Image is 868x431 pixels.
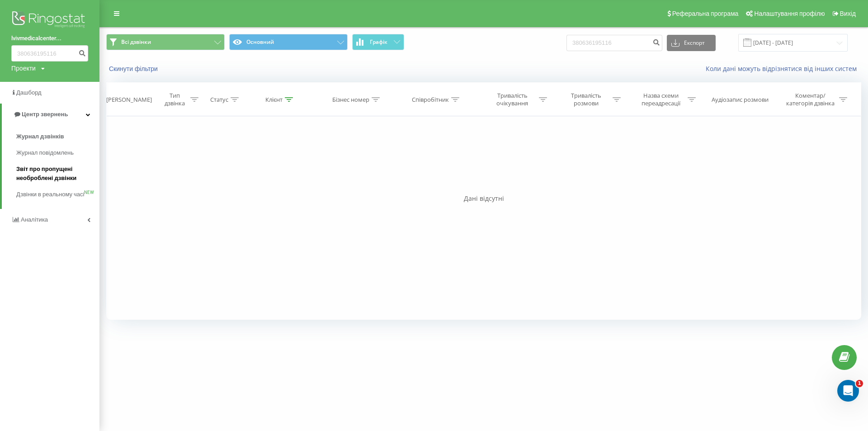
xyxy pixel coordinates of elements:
[11,64,36,73] div: Проекти
[667,35,716,51] button: Експорт
[837,380,859,402] iframe: Intercom live chat
[11,45,88,62] input: Пошук за номером
[121,38,151,46] span: Всі дзвінки
[352,34,404,50] button: Графік
[16,161,99,186] a: Звіт про пропущені необроблені дзвінки
[22,111,68,118] span: Центр звернень
[106,65,162,73] button: Скинути фільтри
[370,39,387,45] span: Графік
[840,10,856,17] span: Вихід
[637,92,685,107] div: Назва схеми переадресації
[16,89,42,96] span: Дашборд
[265,96,283,104] div: Клієнт
[106,34,225,50] button: Всі дзвінки
[706,64,861,73] a: Коли дані можуть відрізнятися вiд інших систем
[229,34,348,50] button: Основний
[16,128,99,145] a: Журнал дзвінків
[332,96,369,104] div: Бізнес номер
[210,96,228,104] div: Статус
[16,132,64,141] span: Журнал дзвінків
[16,190,84,199] span: Дзвінки в реальному часі
[2,104,99,125] a: Центр звернень
[11,34,88,43] a: lvivmedicalcenter...
[16,186,99,203] a: Дзвінки в реальному часіNEW
[712,96,769,104] div: Аудіозапис розмови
[21,216,48,223] span: Аналiтика
[106,96,152,104] div: [PERSON_NAME]
[566,35,662,51] input: Пошук за номером
[672,10,739,17] span: Реферальна програма
[106,194,861,203] div: Дані відсутні
[11,9,88,32] img: Ringostat logo
[784,92,837,107] div: Коментар/категорія дзвінка
[488,92,537,107] div: Тривалість очікування
[412,96,449,104] div: Співробітник
[162,92,188,107] div: Тип дзвінка
[16,148,74,157] span: Журнал повідомлень
[754,10,825,17] span: Налаштування профілю
[856,380,863,387] span: 1
[16,165,95,183] span: Звіт про пропущені необроблені дзвінки
[562,92,610,107] div: Тривалість розмови
[16,145,99,161] a: Журнал повідомлень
